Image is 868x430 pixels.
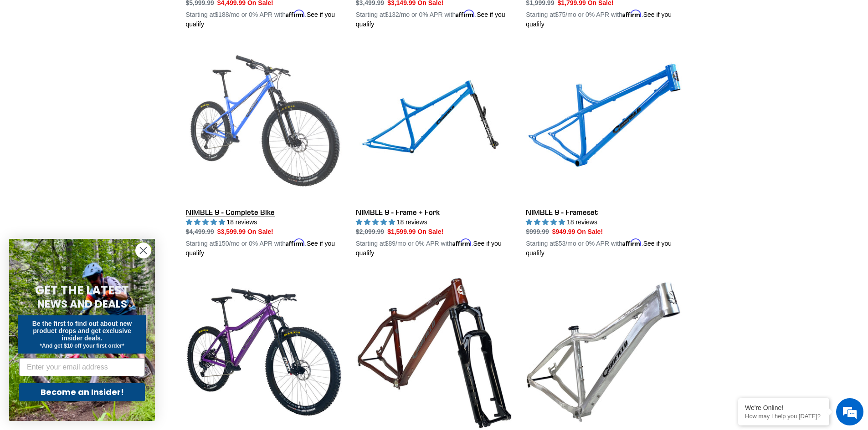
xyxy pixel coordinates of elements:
div: Chat with us now [61,51,167,63]
span: Be the first to find out about new product drops and get exclusive insider deals. [32,320,132,342]
input: Enter your email address [19,358,145,376]
button: Close dialog [135,243,151,258]
span: *And get $10 off your first order* [40,343,124,349]
span: We're online! [53,115,126,207]
span: NEWS AND DEALS [37,297,127,311]
button: Become an Insider! [19,383,145,401]
div: Navigation go back [10,50,24,64]
div: We're Online! [745,404,822,411]
textarea: Type your message and hit 'Enter' [5,248,174,280]
p: How may I help you today? [745,413,822,420]
span: GET THE LATEST [35,282,129,298]
div: Minimize live chat window [149,5,171,26]
img: d_696896380_company_1647369064580_696896380 [29,46,52,68]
